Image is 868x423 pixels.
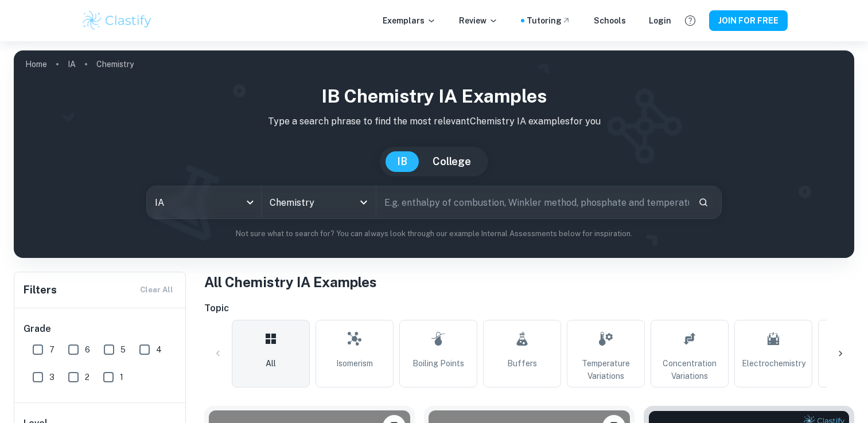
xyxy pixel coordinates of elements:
[85,371,89,383] span: 2
[649,14,671,27] a: Login
[383,14,436,27] p: Exemplars
[680,11,700,30] button: Help and Feedback
[156,343,162,356] span: 4
[120,371,123,383] span: 1
[120,343,126,356] span: 5
[49,343,55,356] span: 7
[656,357,723,382] span: Concentration Variations
[23,83,845,110] h1: IB Chemistry IA examples
[204,301,854,315] h6: Topic
[49,371,55,383] span: 3
[356,194,372,210] button: Open
[386,151,419,172] button: IB
[85,343,90,356] span: 6
[81,9,154,32] img: Clastify logo
[742,357,805,370] span: Electrochemistry
[594,14,626,27] a: Schools
[68,56,76,72] a: IA
[507,357,537,370] span: Buffers
[266,357,276,370] span: All
[412,357,464,370] span: Boiling Points
[24,322,177,336] h6: Grade
[23,115,845,128] p: Type a search phrase to find the most relevant Chemistry IA examples for you
[24,282,57,298] h6: Filters
[23,228,845,240] p: Not sure what to search for? You can always look through our example Internal Assessments below f...
[527,14,571,27] a: Tutoring
[336,357,373,370] span: Isomerism
[204,272,854,292] h1: All Chemistry IA Examples
[25,56,47,72] a: Home
[694,193,713,212] button: Search
[14,50,854,258] img: profile cover
[572,357,640,382] span: Temperature Variations
[376,186,689,218] input: E.g. enthalpy of combustion, Winkler method, phosphate and temperature...
[147,186,261,218] div: IA
[421,151,482,172] button: College
[459,14,498,27] p: Review
[96,58,134,70] p: Chemistry
[709,10,788,31] button: JOIN FOR FREE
